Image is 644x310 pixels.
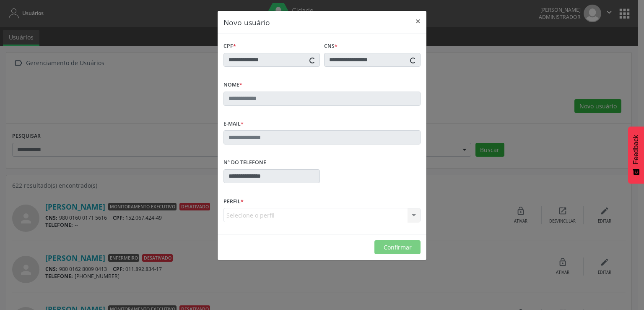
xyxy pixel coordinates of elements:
[632,135,640,164] span: Feedback
[410,11,426,32] button: Close
[374,240,421,255] button: Confirmar
[324,40,338,53] label: CNS
[223,195,244,208] label: Perfil
[223,79,242,92] label: Nome
[384,243,412,251] span: Confirmar
[223,17,270,28] h5: Novo usuário
[628,126,644,184] button: Feedback - Mostrar pesquisa
[223,118,244,131] label: E-mail
[223,156,266,169] label: Nº do Telefone
[223,40,236,53] label: CPF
